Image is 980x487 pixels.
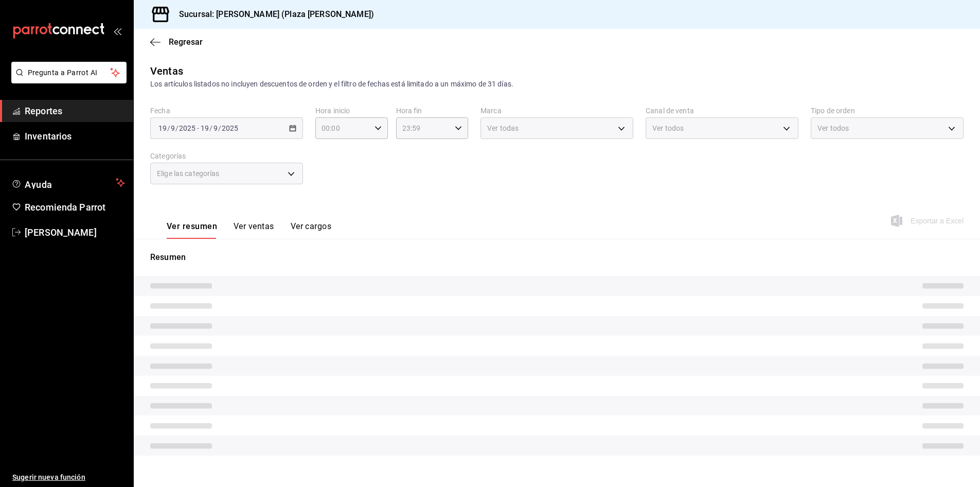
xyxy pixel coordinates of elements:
span: Regresar [169,37,203,47]
span: Ver todas [487,123,519,133]
label: Tipo de orden [811,107,964,114]
button: Ver cargos [291,221,332,239]
div: navigation tabs [167,221,331,239]
label: Hora inicio [315,107,388,114]
a: Pregunta a Parrot AI [7,75,127,85]
button: Pregunta a Parrot AI [11,62,127,83]
span: Ayuda [25,177,112,189]
div: Los artículos listados no incluyen descuentos de orden y el filtro de fechas está limitado a un m... [150,79,964,90]
span: Recomienda Parrot [25,200,125,214]
input: -- [213,124,218,132]
label: Categorías [150,152,303,160]
span: / [218,124,221,132]
button: open_drawer_menu [113,27,121,35]
span: Ver todos [817,123,849,133]
input: -- [200,124,209,132]
div: Ventas [150,63,183,79]
span: Inventarios [25,129,125,143]
button: Ver ventas [234,221,274,239]
input: ---- [179,124,196,132]
h3: Sucursal: [PERSON_NAME] (Plaza [PERSON_NAME]) [171,8,374,21]
span: Elige las categorías [157,168,220,179]
span: Ver todos [652,123,684,133]
button: Ver resumen [167,221,217,239]
input: -- [170,124,175,132]
label: Marca [480,107,633,114]
button: Regresar [150,37,203,47]
span: Sugerir nueva función [12,472,125,483]
span: / [209,124,212,132]
span: Pregunta a Parrot AI [28,67,111,78]
span: Reportes [25,104,125,118]
label: Hora fin [396,107,469,114]
input: -- [158,124,167,132]
span: / [167,124,170,132]
label: Fecha [150,107,303,114]
span: [PERSON_NAME] [25,225,125,239]
p: Resumen [150,251,964,264]
input: ---- [221,124,239,132]
span: / [175,124,179,132]
label: Canal de venta [646,107,798,114]
span: - [197,124,199,132]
